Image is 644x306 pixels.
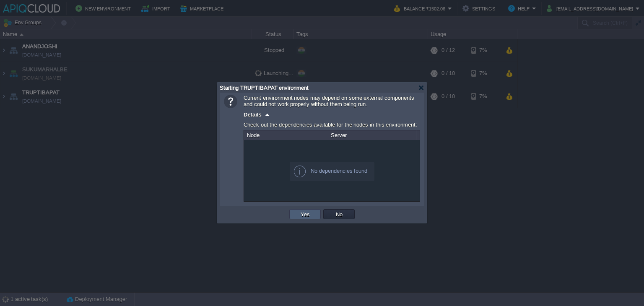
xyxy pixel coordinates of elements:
span: Starting TRUPTIBAPAT environment [220,85,309,91]
span: Current environment nodes may depend on some external components and could not work properly with... [244,95,414,107]
div: Check out the dependencies available for the nodes in this environment: [244,119,420,130]
div: No dependencies found [290,162,374,181]
button: No [333,210,345,218]
div: Node [245,130,328,140]
div: Server [329,130,416,140]
span: Details [244,112,262,118]
button: Yes [298,210,312,218]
